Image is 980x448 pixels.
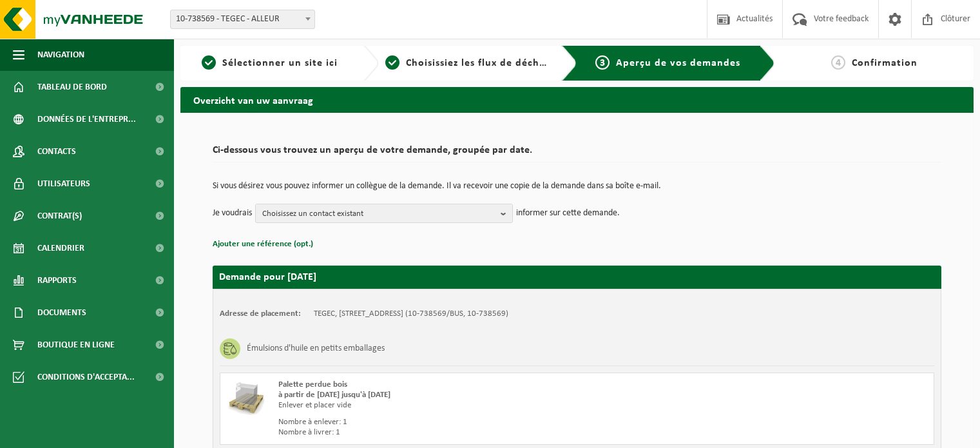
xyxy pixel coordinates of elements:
[37,361,135,393] span: Conditions d'accepta...
[220,309,301,318] strong: Adresse de placement:
[247,338,385,359] h3: Émulsions d'huile en petits emballages
[213,145,941,162] h2: Ci-dessous vous trouvez un aperçu de votre demande, groupée par date.
[831,55,845,70] span: 4
[314,309,508,319] td: TEGEC, [STREET_ADDRESS] (10-738569/BUS, 10-738569)
[180,87,974,112] h2: Overzicht van uw aanvraag
[213,182,941,191] p: Si vous désirez vous pouvez informer un collègue de la demande. Il va recevoir une copie de la de...
[37,232,84,264] span: Calendrier
[278,400,629,411] div: Enlever et placer vide
[37,264,77,297] span: Rapports
[37,329,115,361] span: Boutique en ligne
[37,200,82,232] span: Contrat(s)
[227,380,265,418] img: LP-PA-00000-WDN-11.png
[406,58,620,68] span: Choisissiez les flux de déchets et récipients
[202,55,216,70] span: 1
[278,391,390,399] strong: à partir de [DATE] jusqu'à [DATE]
[852,58,918,68] span: Confirmation
[213,236,313,253] button: Ajouter une référence (opt.)
[37,168,90,200] span: Utilisateurs
[37,71,107,103] span: Tableau de bord
[255,204,513,223] button: Choisissez un contact existant
[385,55,399,70] span: 2
[385,55,552,71] a: 2Choisissiez les flux de déchets et récipients
[222,58,338,68] span: Sélectionner un site ici
[219,272,316,282] strong: Demande pour [DATE]
[187,55,353,71] a: 1Sélectionner un site ici
[278,427,629,438] div: Nombre à livrer: 1
[516,204,620,223] p: informer sur cette demande.
[37,39,84,71] span: Navigation
[278,417,629,427] div: Nombre à enlever: 1
[595,55,610,70] span: 3
[170,10,315,29] span: 10-738569 - TEGEC - ALLEUR
[37,103,136,135] span: Données de l'entrepr...
[616,58,740,68] span: Aperçu de vos demandes
[171,10,314,28] span: 10-738569 - TEGEC - ALLEUR
[37,135,76,168] span: Contacts
[278,380,347,389] span: Palette perdue bois
[213,204,252,223] p: Je voudrais
[37,297,86,329] span: Documents
[262,204,495,224] span: Choisissez un contact existant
